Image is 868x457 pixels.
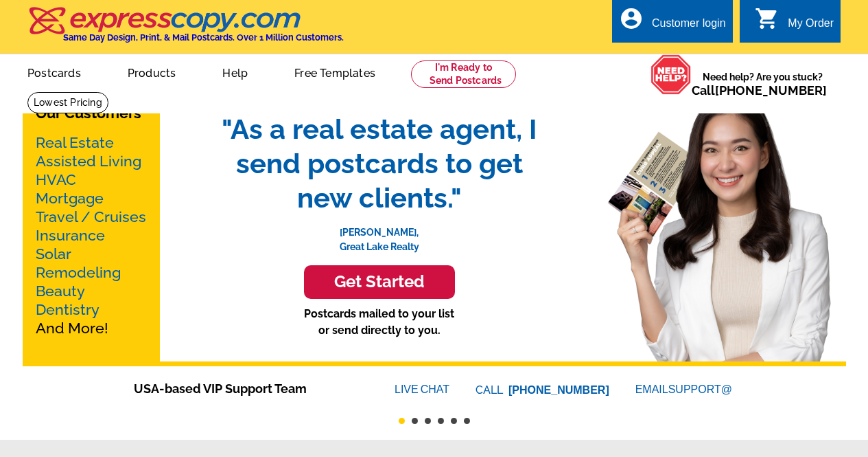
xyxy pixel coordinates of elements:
h4: Same Day Design, Print, & Mail Postcards. Over 1 Million Customers. [63,32,344,43]
font: LIVE [395,381,421,398]
a: HVAC [36,171,76,188]
a: Remodeling [36,264,121,281]
a: Products [106,56,198,88]
a: Assisted Living [36,153,141,170]
i: shopping_cart [755,6,779,31]
a: Travel / Cruises [36,208,146,225]
a: [PHONE_NUMBER] [715,83,827,98]
p: [PERSON_NAME], Great Lake Realty [208,215,551,254]
a: Real Estate [36,134,114,151]
a: Beauty [36,282,85,300]
a: EMAILSUPPORT@ [635,383,734,395]
div: Customer login [652,17,726,36]
button: 4 of 6 [438,418,444,424]
a: LIVECHAT [395,383,449,395]
a: [PHONE_NUMBER] [508,384,609,396]
img: help [650,54,692,95]
button: 6 of 6 [464,418,470,424]
span: Call [692,83,827,98]
a: Mortgage [36,190,104,207]
a: Insurance [36,227,105,244]
a: account_circle Customer login [619,15,726,32]
font: SUPPORT@ [668,381,734,398]
font: CALL [476,382,505,399]
a: Postcards [5,56,103,88]
a: Get Started [208,265,551,299]
p: Postcards mailed to your list or send directly to you. [208,306,551,339]
h3: Get Started [321,272,438,292]
a: Help [200,56,270,88]
a: Same Day Design, Print, & Mail Postcards. Over 1 Million Customers. [27,16,344,43]
button: 2 of 6 [412,418,418,424]
a: Solar [36,245,71,263]
a: Free Templates [272,56,397,88]
div: My Order [788,17,834,36]
i: account_circle [619,6,644,31]
span: "As a real estate agent, I send postcards to get new clients." [208,112,551,215]
button: 1 of 6 [399,418,405,424]
a: shopping_cart My Order [755,15,834,32]
button: 3 of 6 [425,418,431,424]
button: 5 of 6 [451,418,457,424]
p: And More! [36,133,147,337]
span: Need help? Are you stuck? [692,70,834,98]
span: USA-based VIP Support Team [134,379,353,398]
a: Dentistry [36,301,99,318]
